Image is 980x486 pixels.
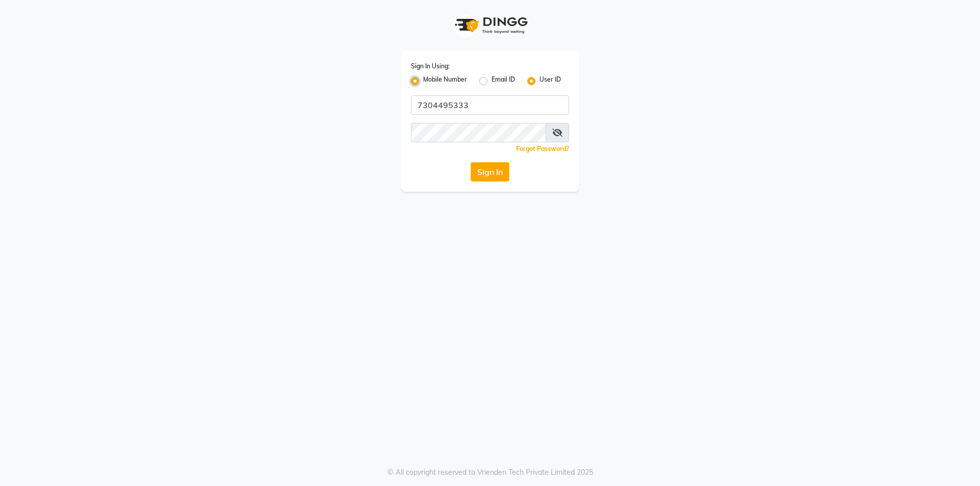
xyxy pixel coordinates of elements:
input: Username [411,95,569,115]
input: Username [411,123,546,142]
button: Sign In [471,162,509,182]
label: Email ID [492,75,515,87]
img: logo1.svg [449,10,531,40]
label: Mobile Number [423,75,467,87]
a: Forgot Password? [516,145,569,152]
label: User ID [540,75,561,87]
label: Sign In Using: [411,62,450,71]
